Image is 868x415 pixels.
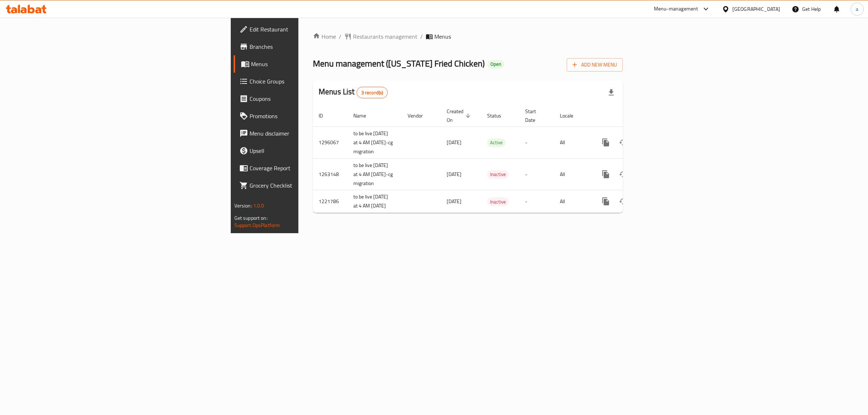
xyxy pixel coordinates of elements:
[250,94,370,103] span: Coupons
[487,138,506,147] div: Active
[597,193,614,210] button: more
[353,32,417,41] span: Restaurants management
[597,166,614,183] button: more
[654,5,698,13] div: Menu-management
[434,32,451,41] span: Menus
[313,105,672,213] table: enhanced table
[357,87,388,98] div: Total records count
[234,177,376,194] a: Grocery Checklist
[614,193,632,210] button: Change Status
[567,58,623,72] button: Add New Menu
[234,21,376,38] a: Edit Restaurant
[250,42,370,51] span: Branches
[591,105,672,127] th: Actions
[250,129,370,138] span: Menu disclaimer
[234,90,376,107] a: Coupons
[447,197,461,206] span: [DATE]
[603,84,620,101] div: Export file
[250,146,370,155] span: Upsell
[234,159,376,177] a: Coverage Report
[487,197,509,206] div: Inactive
[319,86,388,98] h2: Menus List
[519,127,554,158] td: -
[554,127,591,158] td: All
[353,111,375,120] span: Name
[234,125,376,142] a: Menu disclaimer
[253,201,264,210] span: 1.0.0
[250,25,370,34] span: Edit Restaurant
[319,111,332,120] span: ID
[234,201,252,210] span: Version:
[519,158,554,190] td: -
[525,107,545,124] span: Start Date
[573,60,617,69] span: Add New Menu
[344,32,417,41] a: Restaurants management
[488,60,504,69] div: Open
[447,170,461,179] span: [DATE]
[313,55,485,72] span: Menu management ( [US_STATE] Fried Chicken )
[251,60,370,68] span: Menus
[250,181,370,190] span: Grocery Checklist
[420,32,423,41] li: /
[554,158,591,190] td: All
[447,138,461,147] span: [DATE]
[487,198,509,206] span: Inactive
[560,111,583,120] span: Locale
[487,170,509,179] span: Inactive
[408,111,432,120] span: Vendor
[313,32,623,41] nav: breadcrumb
[732,5,780,13] div: [GEOGRAPHIC_DATA]
[234,73,376,90] a: Choice Groups
[519,190,554,213] td: -
[234,142,376,159] a: Upsell
[487,138,506,147] span: Active
[357,89,388,96] span: 3 record(s)
[614,166,632,183] button: Change Status
[250,164,370,172] span: Coverage Report
[856,5,858,13] span: a
[234,221,280,230] a: Support.OpsPlatform
[447,107,473,124] span: Created On
[487,111,511,120] span: Status
[488,61,504,67] span: Open
[250,77,370,86] span: Choice Groups
[250,112,370,120] span: Promotions
[597,134,614,151] button: more
[234,213,268,223] span: Get support on:
[614,134,632,151] button: Change Status
[234,38,376,55] a: Branches
[234,107,376,125] a: Promotions
[234,55,376,73] a: Menus
[554,190,591,213] td: All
